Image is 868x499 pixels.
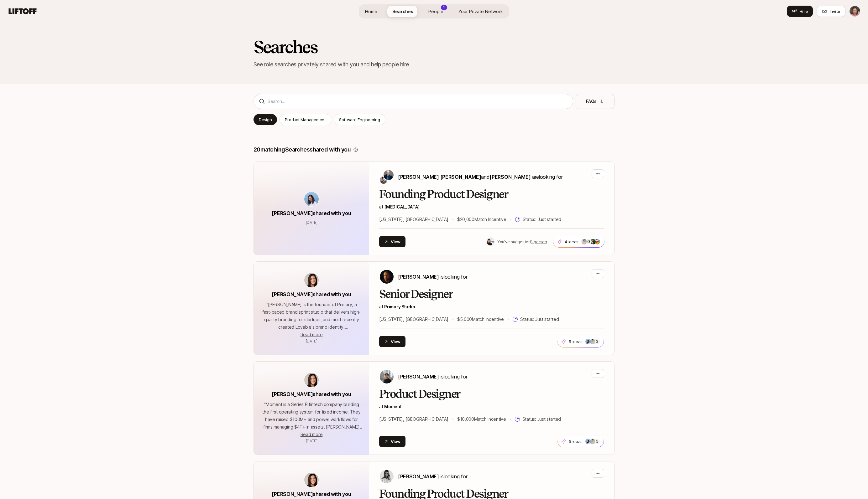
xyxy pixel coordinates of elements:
[457,316,504,323] p: $5,000 Match Incentive
[585,439,591,444] img: 3b21b1e9_db0a_4655_a67f_ab9b1489a185.jpg
[787,6,813,17] button: Hire
[398,473,439,480] span: [PERSON_NAME]
[850,6,860,17] img: Glenn Garriock
[428,8,443,15] span: People
[590,239,596,244] img: a0145cec_b9b5_49fa_9405_cde1becae4e2.jpg
[398,373,467,381] p: is looking for
[379,403,604,410] p: at
[301,432,322,437] span: Read more
[398,274,439,280] span: [PERSON_NAME]
[398,173,562,181] p: are looking for
[481,174,531,180] span: and
[379,388,604,400] h2: Product Designer
[453,6,508,17] a: Your Private Network
[379,436,405,447] button: View
[379,188,604,201] h2: Founding Product Designer
[384,304,415,309] a: Primary Studio
[304,473,319,487] img: avatar-url
[596,438,599,445] p: G
[817,6,845,17] button: Invite
[272,291,351,297] span: [PERSON_NAME] shared with you
[339,116,380,123] p: Software Engineering
[581,239,587,244] img: ACg8ocKhcGRvChYzWN2dihFRyxedT7mU-5ndcsMXykEoNcm4V62MVdan=s160-c
[398,174,481,180] span: [PERSON_NAME] [PERSON_NAME]
[398,373,439,380] span: [PERSON_NAME]
[557,336,604,347] button: 5 ideasG
[537,416,561,422] span: Just started
[443,5,445,10] p: 1
[379,216,448,223] p: [US_STATE], [GEOGRAPHIC_DATA]
[569,438,583,445] p: 5 ideas
[489,174,531,180] span: [PERSON_NAME]
[380,470,394,483] img: Logan Brown
[535,316,559,322] span: Just started
[585,339,591,344] img: 3b21b1e9_db0a_4655_a67f_ab9b1489a185.jpg
[384,170,394,180] img: Sagan Schultz
[301,331,322,338] button: Read more
[590,339,595,344] img: ACg8ocKhcGRvChYzWN2dihFRyxedT7mU-5ndcsMXykEoNcm4V62MVdan=s160-c
[829,8,840,14] span: Invite
[497,239,531,244] span: You've suggested
[384,404,401,409] a: Moment
[380,176,387,184] img: David Deng
[261,301,362,331] p: “ [PERSON_NAME] is the founder of Primary, a fast-paced brand sprint studio that delivers high-qu...
[379,336,405,347] button: View
[272,491,351,497] span: [PERSON_NAME] shared with you
[304,373,319,387] img: avatar-url
[379,236,405,247] button: View
[457,216,506,223] p: $20,000 Match Incentive
[392,8,413,15] span: Searches
[304,273,319,287] img: avatar-url
[379,316,448,323] p: [US_STATE], [GEOGRAPHIC_DATA]
[379,288,604,301] h2: Senior Designer
[254,38,614,56] h2: Searches
[849,6,860,17] button: Glenn Garriock
[379,415,448,423] p: [US_STATE], [GEOGRAPHIC_DATA]
[360,6,382,17] a: Home
[301,332,322,337] span: Read more
[306,339,317,343] span: September 11, 2025 4:37pm
[590,439,595,444] img: ACg8ocKhcGRvChYzWN2dihFRyxedT7mU-5ndcsMXykEoNcm4V62MVdan=s160-c
[458,8,503,15] span: Your Private Network
[538,217,562,222] span: Just started
[565,239,578,245] p: 4 ideas
[423,6,448,17] a: People1
[285,116,326,123] p: Product Management
[487,238,494,245] img: ce8d203f_2d5f_431f_9ae0_055b6e223ac7.jpg
[268,98,568,105] input: Search...
[272,210,351,216] span: [PERSON_NAME] shared with you
[799,8,808,14] span: Hire
[557,435,604,447] button: 5 ideasG
[379,303,604,311] p: at
[576,94,614,109] button: FAQs
[457,415,506,423] p: $10,000 Match Incentive
[398,273,467,281] p: is looking for
[379,203,604,211] p: at
[522,415,561,423] p: Status:
[587,238,590,245] p: G
[259,116,272,123] p: Design
[365,8,377,15] span: Home
[553,236,604,248] button: 4 ideasG
[398,472,467,481] p: is looking for
[254,145,351,154] p: 20 matching Searches shared with you
[596,338,599,345] p: G
[586,98,597,105] p: FAQs
[380,370,394,383] img: Billy Tseng
[531,239,547,244] u: 1 person
[254,60,614,69] p: See role searches privately shared with you and help people hire
[301,431,322,438] button: Read more
[384,204,419,209] span: [MEDICAL_DATA]
[569,338,583,345] p: 5 ideas
[306,220,317,225] span: September 12, 2025 9:57am
[380,270,394,284] img: Nicholas Pattison
[520,316,559,323] p: Status:
[594,239,600,244] img: ACg8ocKd9SDCT_7X4qmDo2Q39ZnOOivTVbmIwfx8YgKrYmN9k5ol6rsjrA=s160-c
[304,192,319,206] img: avatar-url
[523,216,561,223] p: Status:
[387,6,418,17] a: Searches
[272,391,351,397] span: [PERSON_NAME] shared with you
